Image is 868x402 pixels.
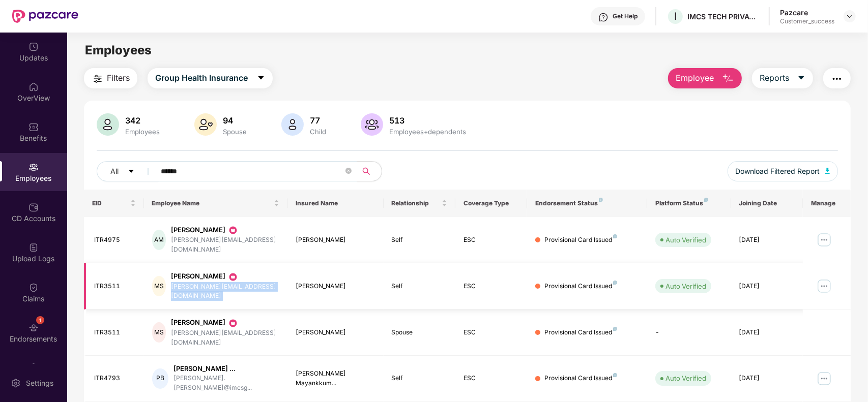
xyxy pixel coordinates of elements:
div: [PERSON_NAME] [296,328,375,337]
div: AM [152,230,166,250]
th: Manage [803,190,851,217]
span: EID [92,199,128,207]
img: svg+xml;base64,PHN2ZyB4bWxucz0iaHR0cDovL3d3dy53My5vcmcvMjAwMC9zdmciIHdpZHRoPSI4IiBoZWlnaHQ9IjgiIH... [704,198,708,202]
th: Employee Name [144,190,288,217]
span: I [674,10,677,22]
img: svg+xml;base64,PHN2ZyBpZD0iSG9tZSIgeG1sbnM9Imh0dHA6Ly93d3cudzMub3JnLzIwMDAvc3ZnIiB3aWR0aD0iMjAiIG... [28,82,39,92]
div: Self [392,235,447,245]
div: [DATE] [739,235,795,245]
div: Employees+dependents [387,128,468,136]
div: Settings [23,378,56,388]
div: 342 [123,115,162,126]
div: Endorsement Status [535,199,639,207]
div: Pazcare [780,8,834,17]
div: [DATE] [739,374,795,383]
div: PB [152,368,169,389]
div: [PERSON_NAME] ... [173,364,279,374]
th: Coverage Type [455,190,527,217]
div: Spouse [392,328,447,337]
div: Customer_success [780,17,834,25]
div: Auto Verified [666,235,706,245]
img: svg+xml;base64,PHN2ZyB4bWxucz0iaHR0cDovL3d3dy53My5vcmcvMjAwMC9zdmciIHdpZHRoPSI4IiBoZWlnaHQ9IjgiIH... [613,327,617,331]
span: Relationship [392,199,440,207]
img: svg+xml;base64,PHN2ZyB3aWR0aD0iMjAiIGhlaWdodD0iMjAiIHZpZXdCb3g9IjAgMCAyMCAyMCIgZmlsbD0ibm9uZSIgeG... [228,272,238,282]
span: Filters [107,72,130,84]
img: svg+xml;base64,PHN2ZyB4bWxucz0iaHR0cDovL3d3dy53My5vcmcvMjAwMC9zdmciIHdpZHRoPSIyNCIgaGVpZ2h0PSIyNC... [92,73,104,85]
div: ITR3511 [94,282,136,291]
div: [PERSON_NAME] Mayankkum... [296,369,375,388]
button: Group Health Insurancecaret-down [148,68,273,88]
span: caret-down [257,74,265,83]
div: [PERSON_NAME][EMAIL_ADDRESS][DOMAIN_NAME] [171,235,279,255]
button: Download Filtered Report [728,161,838,181]
div: ITR4975 [94,235,136,245]
img: svg+xml;base64,PHN2ZyB4bWxucz0iaHR0cDovL3d3dy53My5vcmcvMjAwMC9zdmciIHdpZHRoPSI4IiBoZWlnaHQ9IjgiIH... [613,281,617,285]
div: Spouse [221,128,249,136]
div: Employees [123,128,162,136]
img: svg+xml;base64,PHN2ZyBpZD0iRW5kb3JzZW1lbnRzIiB4bWxucz0iaHR0cDovL3d3dy53My5vcmcvMjAwMC9zdmciIHdpZH... [28,323,39,333]
img: svg+xml;base64,PHN2ZyB4bWxucz0iaHR0cDovL3d3dy53My5vcmcvMjAwMC9zdmciIHhtbG5zOnhsaW5rPSJodHRwOi8vd3... [722,73,734,85]
button: Reportscaret-down [752,68,813,88]
div: Self [392,282,447,291]
span: Employees [85,43,152,57]
div: ESC [464,282,519,291]
img: svg+xml;base64,PHN2ZyBpZD0iSGVscC0zMngzMiIgeG1sbnM9Imh0dHA6Ly93d3cudzMub3JnLzIwMDAvc3ZnIiB3aWR0aD... [598,12,609,22]
div: Provisional Card Issued [544,328,617,337]
img: svg+xml;base64,PHN2ZyBpZD0iVXBsb2FkX0xvZ3MiIGRhdGEtbmFtZT0iVXBsb2FkIExvZ3MiIHhtbG5zPSJodHRwOi8vd3... [28,242,39,253]
div: 77 [308,115,328,126]
img: svg+xml;base64,PHN2ZyBpZD0iTXlfT3JkZXJzIiBkYXRhLW5hbWU9Ik15IE9yZGVycyIgeG1sbnM9Imh0dHA6Ly93d3cudz... [28,363,39,373]
img: svg+xml;base64,PHN2ZyB4bWxucz0iaHR0cDovL3d3dy53My5vcmcvMjAwMC9zdmciIHhtbG5zOnhsaW5rPSJodHRwOi8vd3... [281,113,304,136]
div: Platform Status [655,199,723,207]
img: svg+xml;base64,PHN2ZyB3aWR0aD0iMjAiIGhlaWdodD0iMjAiIHZpZXdCb3g9IjAgMCAyMCAyMCIgZmlsbD0ibm9uZSIgeG... [228,318,238,328]
button: Employee [668,68,742,88]
th: Insured Name [287,190,383,217]
img: svg+xml;base64,PHN2ZyB4bWxucz0iaHR0cDovL3d3dy53My5vcmcvMjAwMC9zdmciIHdpZHRoPSIyNCIgaGVpZ2h0PSIyNC... [831,73,843,85]
span: Download Filtered Report [736,166,820,177]
div: Auto Verified [666,281,706,291]
div: Self [392,374,447,383]
img: manageButton [816,232,832,248]
div: 94 [221,115,249,126]
div: ITR3511 [94,328,136,337]
span: close-circle [345,167,352,176]
img: svg+xml;base64,PHN2ZyB4bWxucz0iaHR0cDovL3d3dy53My5vcmcvMjAwMC9zdmciIHdpZHRoPSI4IiBoZWlnaHQ9IjgiIH... [613,234,617,238]
div: Provisional Card Issued [544,282,617,291]
img: svg+xml;base64,PHN2ZyBpZD0iU2V0dGluZy0yMHgyMCIgeG1sbnM9Imh0dHA6Ly93d3cudzMub3JnLzIwMDAvc3ZnIiB3aW... [11,378,21,388]
span: caret-down [128,168,135,176]
span: All [110,166,119,177]
img: New Pazcare Logo [12,10,78,23]
img: svg+xml;base64,PHN2ZyBpZD0iVXBkYXRlZCIgeG1sbnM9Imh0dHA6Ly93d3cudzMub3JnLzIwMDAvc3ZnIiB3aWR0aD0iMj... [28,42,39,52]
img: svg+xml;base64,PHN2ZyB4bWxucz0iaHR0cDovL3d3dy53My5vcmcvMjAwMC9zdmciIHdpZHRoPSI4IiBoZWlnaHQ9IjgiIH... [599,198,603,202]
div: [PERSON_NAME] [171,271,279,282]
img: svg+xml;base64,PHN2ZyBpZD0iRW1wbG95ZWVzIiB4bWxucz0iaHR0cDovL3d3dy53My5vcmcvMjAwMC9zdmciIHdpZHRoPS... [28,162,39,172]
div: [PERSON_NAME][EMAIL_ADDRESS][DOMAIN_NAME] [171,328,279,348]
th: Joining Date [731,190,803,217]
span: close-circle [345,168,352,174]
button: Allcaret-down [97,161,159,181]
div: Provisional Card Issued [544,235,617,245]
td: - [647,310,731,356]
div: ESC [464,374,519,383]
img: svg+xml;base64,PHN2ZyBpZD0iRHJvcGRvd24tMzJ4MzIiIHhtbG5zPSJodHRwOi8vd3d3LnczLm9yZy8yMDAwL3N2ZyIgd2... [846,12,854,20]
span: search [357,167,377,175]
span: caret-down [797,74,805,83]
div: Get Help [613,12,638,20]
div: MS [152,276,166,296]
div: IMCS TECH PRIVATE LIMITED [687,12,759,21]
div: 513 [387,115,468,126]
img: manageButton [816,370,832,387]
div: [PERSON_NAME] [296,282,375,291]
button: search [357,161,382,181]
img: svg+xml;base64,PHN2ZyB3aWR0aD0iMjAiIGhlaWdodD0iMjAiIHZpZXdCb3g9IjAgMCAyMCAyMCIgZmlsbD0ibm9uZSIgeG... [228,225,238,235]
div: ESC [464,328,519,337]
div: [PERSON_NAME] [171,318,279,328]
div: [PERSON_NAME][EMAIL_ADDRESS][DOMAIN_NAME] [171,282,279,301]
div: [DATE] [739,328,795,337]
div: [PERSON_NAME] [171,225,279,235]
th: Relationship [384,190,455,217]
img: svg+xml;base64,PHN2ZyB4bWxucz0iaHR0cDovL3d3dy53My5vcmcvMjAwMC9zdmciIHhtbG5zOnhsaW5rPSJodHRwOi8vd3... [97,113,119,136]
th: EID [84,190,144,217]
div: ESC [464,235,519,245]
div: Auto Verified [666,373,706,383]
div: ITR4793 [94,374,136,383]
